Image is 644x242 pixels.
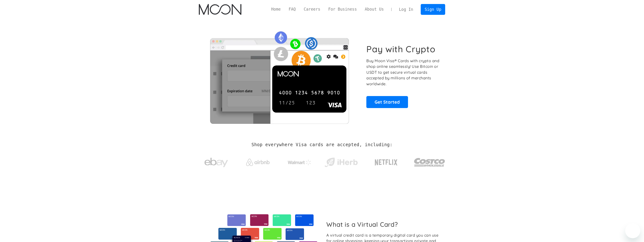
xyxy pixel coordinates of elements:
[374,157,398,168] img: Netflix
[324,6,361,12] a: For Business
[421,4,445,15] a: Sign Up
[395,4,417,15] a: Log In
[199,4,241,15] a: home
[361,6,388,12] a: About Us
[326,221,441,228] h2: What is a Virtual Card?
[324,156,359,169] img: iHerb
[365,152,407,171] a: Netflix
[414,153,445,171] img: Costco
[199,4,241,15] img: Moon Logo
[240,154,275,168] a: Airbnb
[246,159,270,166] img: Airbnb
[625,223,640,238] iframe: Кнопка запуска окна обмена сообщениями
[204,155,228,170] img: ebay
[324,152,359,171] a: iHerb
[300,6,324,12] a: Careers
[199,28,360,124] img: Moon Cards let you spend your crypto anywhere Visa is accepted.
[366,96,408,108] a: Get Started
[366,44,436,54] h1: Pay with Crypto
[285,6,300,12] a: FAQ
[282,155,317,168] a: Walmart
[199,150,234,172] a: ebay
[414,149,445,173] a: Costco
[267,6,285,12] a: Home
[288,160,311,165] img: Walmart
[366,58,440,87] p: Buy Moon Visa® Cards with crypto and shop online seamlessly! Use Bitcoin or USDT to get secure vi...
[252,142,392,147] h2: Shop everywhere Visa cards are accepted, including:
